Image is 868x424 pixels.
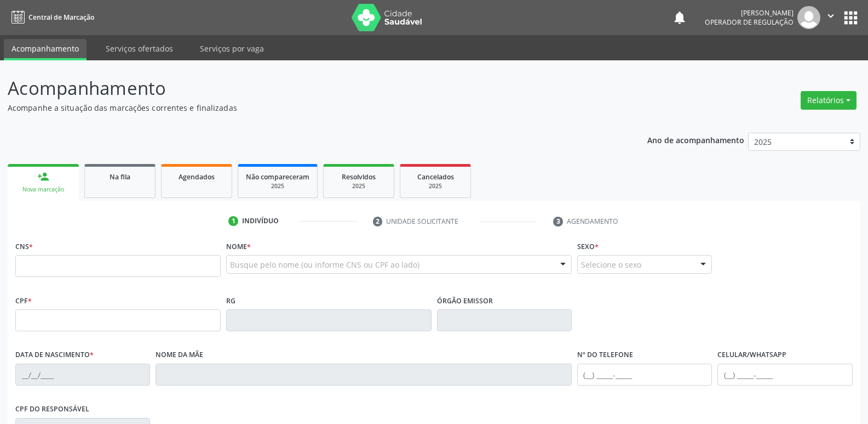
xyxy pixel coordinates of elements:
p: Ano de acompanhamento [647,133,744,146]
a: Serviços ofertados [98,39,181,58]
a: Serviços por vaga [192,39,272,58]
div: 2025 [408,182,463,190]
button: notifications [672,10,687,25]
span: Resolvidos [342,172,376,182]
label: Nº do Telefone [577,347,633,364]
a: Central de Marcação [8,8,94,26]
span: Operador de regulação [705,18,794,27]
label: RG [226,292,235,309]
div: [PERSON_NAME] [705,8,794,18]
span: Central de Marcação [28,13,94,22]
p: Acompanhamento [8,75,605,102]
label: Órgão emissor [437,292,493,309]
input: (__) _____-_____ [717,364,852,386]
div: Indivíduo [242,216,279,226]
label: Nome [226,238,251,255]
label: Sexo [577,238,599,255]
button: Relatórios [801,91,856,110]
div: 1 [228,216,238,226]
button:  [820,6,841,29]
input: __/__/____ [15,364,150,386]
div: Nova marcação [15,185,71,194]
label: CNS [15,238,33,255]
img: img [797,6,820,29]
label: Nome da mãe [156,347,203,364]
p: Acompanhe a situação das marcações correntes e finalizadas [8,102,605,114]
i:  [825,10,837,22]
label: CPF [15,292,32,309]
span: Não compareceram [246,172,309,182]
span: Cancelados [417,172,454,182]
a: Acompanhamento [4,39,87,60]
span: Busque pelo nome (ou informe CNS ou CPF ao lado) [230,259,419,270]
span: Na fila [110,172,130,182]
input: (__) _____-_____ [577,364,712,386]
div: 2025 [246,182,309,190]
span: Selecione o sexo [581,259,641,270]
span: Agendados [179,172,215,182]
label: CPF do responsável [15,401,89,418]
label: Celular/WhatsApp [717,347,786,364]
div: 2025 [331,182,386,190]
label: Data de nascimento [15,347,94,364]
div: person_add [37,171,49,183]
button: apps [841,8,860,27]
